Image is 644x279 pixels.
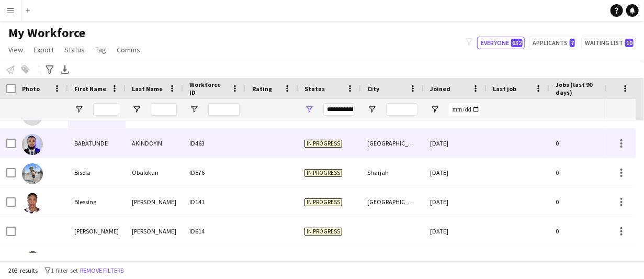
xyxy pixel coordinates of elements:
div: [PERSON_NAME] [126,187,183,216]
span: Status [304,85,325,93]
button: Open Filter Menu [430,105,439,114]
span: Last job [493,85,516,93]
div: [PERSON_NAME] [68,217,126,245]
div: AKINDOYIN [126,129,183,158]
div: Sharjah [361,158,424,187]
button: Remove filters [78,265,126,276]
div: 0 [549,187,617,216]
div: Obalokun [126,158,183,187]
button: Applicants7 [529,37,577,49]
span: Status [64,45,85,54]
img: Busayo Amona [22,251,43,272]
span: In progress [304,198,342,206]
a: Status [60,43,89,57]
span: City [367,85,379,93]
span: In progress [304,169,342,177]
app-action-btn: Export XLSX [59,63,71,76]
div: BABATUNDE [68,129,126,158]
span: Jobs (last 90 days) [556,81,598,96]
input: First Name Filter Input [93,103,119,116]
button: Open Filter Menu [132,105,141,114]
img: Blessing Nwachukwu [22,193,43,214]
img: BABATUNDE AKINDOYIN [22,134,43,155]
img: Bisola Obalokun [22,163,43,184]
div: Amona [126,246,183,275]
span: 632 [511,39,523,47]
span: Export [33,45,54,54]
div: ID401 [183,246,246,275]
div: [GEOGRAPHIC_DATA] [361,129,424,158]
span: 1 filter set [51,266,78,274]
div: 0 [549,217,617,245]
input: Last Name Filter Input [151,103,177,116]
a: Tag [91,43,110,57]
button: Open Filter Menu [304,105,314,114]
span: Last Name [132,85,163,93]
div: [DATE] [424,187,487,216]
div: 0 [549,129,617,158]
div: 0 [549,246,617,275]
app-action-btn: Advanced filters [43,63,56,76]
span: 10 [625,39,634,47]
div: ID614 [183,217,246,245]
button: Waiting list10 [581,37,636,49]
span: View [8,45,23,54]
span: Comms [117,45,140,54]
span: Photo [22,85,40,93]
div: [DATE] [424,158,487,187]
a: View [4,43,27,57]
span: Rating [252,85,272,93]
input: City Filter Input [386,103,417,116]
span: Workforce ID [189,81,227,96]
div: Blessing [68,187,126,216]
div: Busayo [68,246,126,275]
div: [DATE] [424,246,487,275]
button: Everyone632 [477,37,525,49]
div: [GEOGRAPHIC_DATA] [361,246,424,275]
div: ID141 [183,187,246,216]
span: Joined [430,85,450,93]
span: 7 [570,39,575,47]
span: In progress [304,140,342,148]
a: Comms [112,43,144,57]
input: Workforce ID Filter Input [208,103,240,116]
div: [DATE] [424,217,487,245]
div: [GEOGRAPHIC_DATA] [361,187,424,216]
button: Open Filter Menu [74,105,84,114]
input: Joined Filter Input [449,103,480,116]
div: [PERSON_NAME] [126,217,183,245]
a: Export [29,43,58,57]
div: 0 [549,158,617,187]
div: ID463 [183,129,246,158]
div: [DATE] [424,129,487,158]
div: ID576 [183,158,246,187]
button: Open Filter Menu [189,105,199,114]
span: In progress [304,228,342,236]
span: First Name [74,85,106,93]
span: My Workforce [8,25,85,41]
button: Open Filter Menu [367,105,377,114]
span: Tag [95,45,106,54]
div: Bisola [68,158,126,187]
